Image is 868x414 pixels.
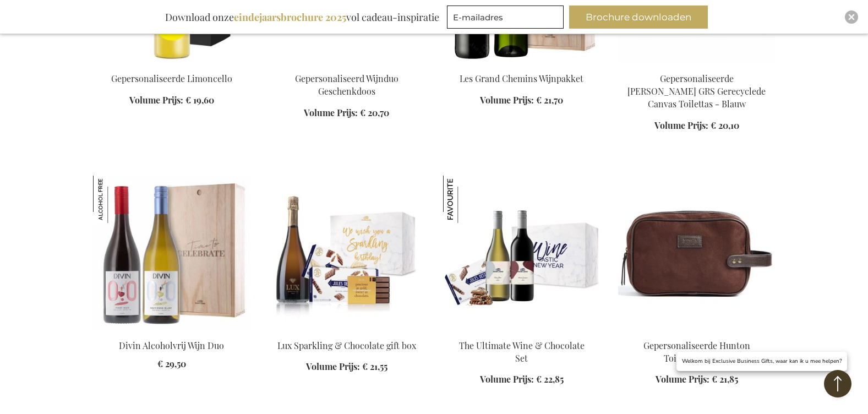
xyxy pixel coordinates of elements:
button: Brochure downloaden [569,6,708,29]
img: Lux Sparkling & Chocolade gift box [268,176,425,330]
span: € 21,85 [712,373,738,385]
img: Divin Non-Alcoholic Wine Duo [93,176,250,330]
span: € 19,60 [185,94,214,106]
a: Lux Sparkling & Chocolate gift box [277,340,416,351]
b: eindejaarsbrochure 2025 [234,10,346,24]
a: Personalised Hunton Toiletry Bag - Brown [618,325,776,336]
a: Volume Prijs: € 20,10 [654,119,739,132]
span: Volume Prijs: [480,94,534,106]
span: € 21,55 [362,361,387,372]
a: Divin Non-Alcoholic Wine Duo Divin Alcoholvrij Wijn Duo [93,325,250,336]
span: Volume Prijs: [656,373,709,385]
a: Divin Alcoholvrij Wijn Duo [119,340,224,351]
a: Volume Prijs: € 22,85 [480,373,564,386]
a: Volume Prijs: € 21,85 [656,373,738,386]
img: Close [848,14,855,20]
span: Volume Prijs: [129,94,183,106]
span: € 20,10 [711,119,739,131]
a: Volume Prijs: € 21,70 [480,94,563,107]
a: Personalised Wine Duo Gift Box [268,59,425,69]
div: Close [845,10,858,24]
span: Volume Prijs: [480,373,534,385]
a: Volume Prijs: € 21,55 [306,361,387,373]
img: Divin Alcoholvrij Wijn Duo [93,176,140,223]
a: Gepersonaliseerde Limoncello [111,73,232,84]
a: Les Grand Chemins Wijnpakket [460,73,583,84]
span: Volume Prijs: [654,119,708,131]
input: E-mailadres [447,6,564,29]
a: Gepersonaliseerde [PERSON_NAME] GRS Gerecyclede Canvas Toilettas - Blauw [627,73,766,110]
span: € 21,70 [536,94,563,106]
a: Gepersonaliseerde Hunton Toilettas - Bruin [643,340,750,364]
a: Lux Sparkling & Chocolade gift box [268,325,425,336]
a: Les Grand Chemins Wijnpakket [443,59,600,69]
a: Personalized Limoncello [93,59,250,69]
div: Download onze vol cadeau-inspiratie [160,6,444,29]
a: Volume Prijs: € 19,60 [129,94,214,107]
a: Beer Apéro Gift Box The Ultimate Wine & Chocolate Set [443,325,600,336]
span: € 29,50 [157,358,186,369]
img: The Ultimate Wine & Chocolate Set [443,176,490,223]
form: marketing offers and promotions [447,6,567,32]
img: Beer Apéro Gift Box [443,176,600,330]
a: The Ultimate Wine & Chocolate Set [459,340,585,364]
a: Personalised Bosler GRS Recycled Canvas Toiletry Bag - Blue [618,59,776,69]
span: € 22,85 [536,373,564,385]
img: Personalised Hunton Toiletry Bag - Brown [618,176,776,330]
span: Volume Prijs: [306,361,360,372]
